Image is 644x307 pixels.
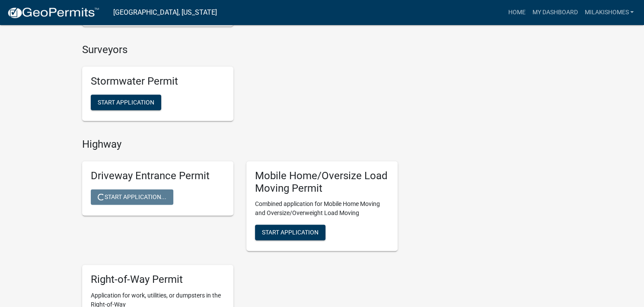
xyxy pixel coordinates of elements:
[91,95,161,110] button: Start Application
[504,4,529,21] a: Home
[113,5,217,20] a: [GEOGRAPHIC_DATA], [US_STATE]
[98,193,166,200] span: Start Application...
[82,138,398,151] h4: Highway
[91,170,225,182] h5: Driveway Entrance Permit
[91,189,173,205] button: Start Application...
[255,199,389,218] p: Combined application for Mobile Home Moving and Oversize/Overweight Load Moving
[262,229,319,236] span: Start Application
[91,273,225,286] h5: Right-of-Way Permit
[255,170,389,195] h5: Mobile Home/Oversize Load Moving Permit
[255,225,325,240] button: Start Application
[82,44,398,56] h4: Surveyors
[91,75,225,88] h5: Stormwater Permit
[529,4,581,21] a: My Dashboard
[98,99,154,106] span: Start Application
[581,4,637,21] a: milakishomes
